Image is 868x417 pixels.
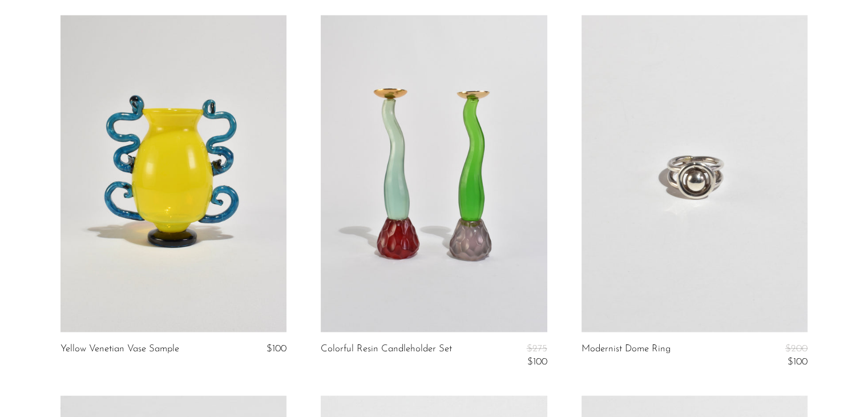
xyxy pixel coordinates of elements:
[267,344,286,354] span: $100
[527,344,547,354] span: $275
[60,344,179,354] a: Yellow Venetian Vase Sample
[788,357,808,367] span: $100
[785,344,808,354] span: $200
[321,344,452,367] a: Colorful Resin Candleholder Set
[582,344,671,367] a: Modernist Dome Ring
[527,357,547,367] span: $100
